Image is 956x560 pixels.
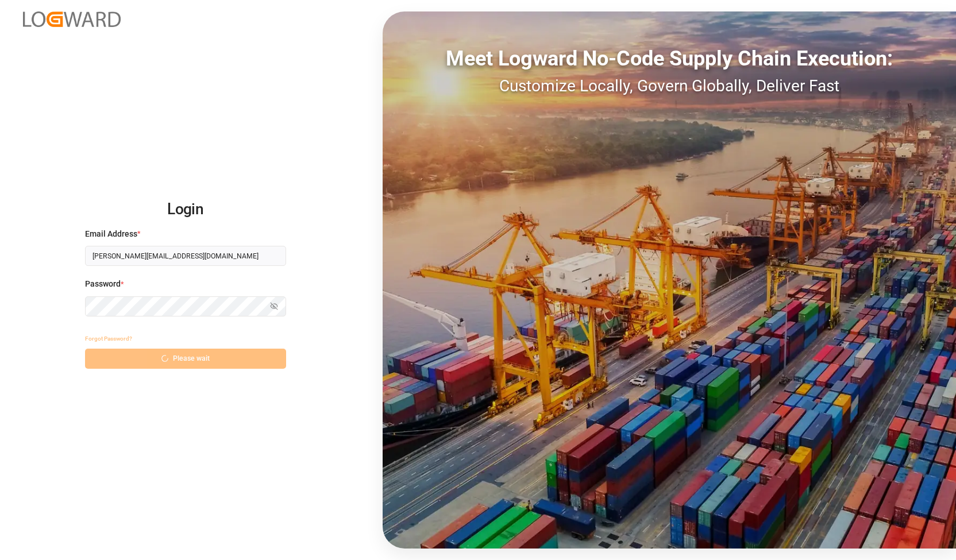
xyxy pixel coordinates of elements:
[85,228,137,240] span: Email Address
[383,74,956,98] div: Customize Locally, Govern Globally, Deliver Fast
[23,11,121,27] img: Logward_new_orange.png
[85,191,286,228] h2: Login
[85,246,286,266] input: Enter your email
[383,43,956,74] div: Meet Logward No-Code Supply Chain Execution:
[85,278,121,290] span: Password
